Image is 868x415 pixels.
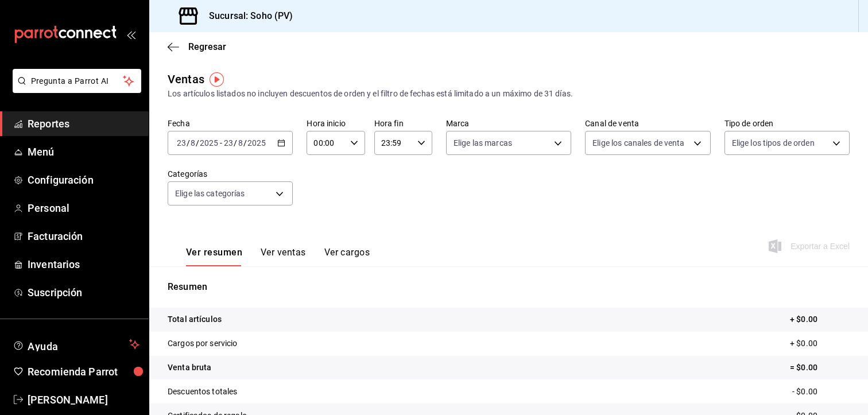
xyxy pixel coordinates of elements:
a: Pregunta a Parrot AI [8,83,141,95]
button: Ver cargos [324,247,370,266]
div: Ventas [168,71,204,88]
p: Descuentos totales [168,386,237,398]
span: Elige las categorías [175,188,245,199]
p: + $0.00 [790,313,850,325]
p: = $0.00 [790,362,850,374]
button: Ver ventas [261,247,306,266]
button: Pregunta a Parrot AI [13,69,141,93]
p: Resumen [168,280,850,294]
label: Fecha [168,119,293,127]
p: Total artículos [168,313,222,325]
div: navigation tabs [186,247,370,266]
span: Elige los canales de venta [592,137,684,149]
span: / [234,138,237,148]
span: Suscripción [28,285,139,300]
span: Pregunta a Parrot AI [31,75,123,87]
label: Categorías [168,170,293,178]
span: Ayuda [28,338,125,351]
div: Los artículos listados no incluyen descuentos de orden y el filtro de fechas está limitado a un m... [168,88,850,100]
span: Reportes [28,116,139,131]
label: Hora inicio [307,119,365,127]
span: Personal [28,200,139,216]
span: Regresar [188,41,226,52]
p: Cargos por servicio [168,338,238,350]
span: Menú [28,144,139,160]
span: / [243,138,247,148]
label: Marca [446,119,571,127]
h3: Sucursal: Soho (PV) [200,9,293,23]
span: Recomienda Parrot [28,364,139,379]
span: Inventarios [28,257,139,272]
span: Configuración [28,172,139,188]
button: open_drawer_menu [126,30,135,39]
span: Elige las marcas [454,137,512,149]
span: / [187,138,190,148]
span: Facturación [28,228,139,244]
input: -- [223,138,234,148]
input: ---- [247,138,266,148]
input: -- [176,138,187,148]
input: -- [190,138,196,148]
p: - $0.00 [792,386,850,398]
span: - [220,138,222,148]
label: Canal de venta [585,119,710,127]
p: Venta bruta [168,362,211,374]
button: Ver resumen [186,247,242,266]
span: / [196,138,199,148]
label: Hora fin [374,119,432,127]
label: Tipo de orden [724,119,850,127]
span: Elige los tipos de orden [732,137,815,149]
p: + $0.00 [790,338,850,350]
input: -- [238,138,243,148]
input: ---- [199,138,219,148]
img: Tooltip marker [210,72,224,87]
span: [PERSON_NAME] [28,392,139,408]
button: Regresar [168,41,226,52]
